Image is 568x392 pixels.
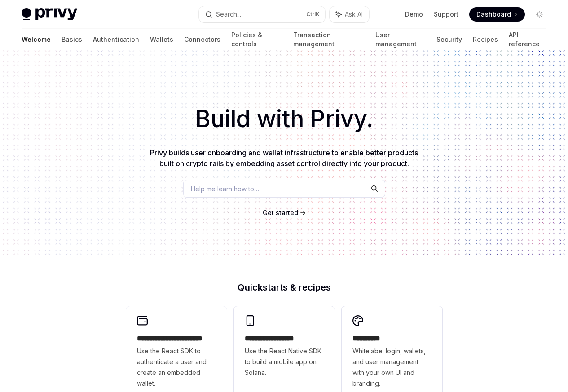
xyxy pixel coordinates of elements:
span: Help me learn how to… [191,184,259,194]
span: Dashboard [476,10,511,19]
a: Transaction management [293,29,364,50]
h1: Build with Privy. [14,101,554,137]
span: Whitelabel login, wallets, and user management with your own UI and branding. [352,346,432,389]
span: Get started [263,209,298,216]
a: Policies & controls [231,29,282,50]
a: Connectors [184,29,220,50]
a: Basics [62,29,82,50]
a: Demo [405,10,423,19]
a: Security [436,29,462,50]
button: Ask AI [330,6,369,22]
a: API reference [509,29,546,50]
button: Search...CtrlK [199,6,325,22]
a: Wallets [150,29,173,50]
a: Support [434,10,458,19]
span: Use the React SDK to authenticate a user and create an embedded wallet. [137,346,216,389]
h2: Quickstarts & recipes [126,283,442,292]
a: User management [375,29,426,50]
button: Toggle dark mode [532,7,546,22]
span: Use the React Native SDK to build a mobile app on Solana. [245,346,324,378]
a: Dashboard [469,7,525,22]
img: light logo [22,8,77,21]
div: Search... [216,9,241,20]
a: Recipes [473,29,498,50]
a: Welcome [22,29,51,50]
span: Ctrl K [306,11,320,18]
a: Get started [263,208,298,217]
span: Ask AI [345,10,363,19]
a: Authentication [93,29,139,50]
span: Privy builds user onboarding and wallet infrastructure to enable better products built on crypto ... [150,148,418,168]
